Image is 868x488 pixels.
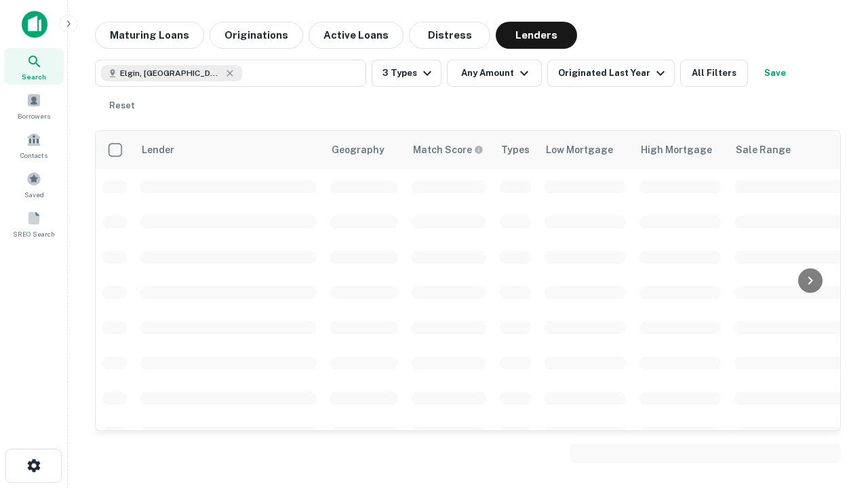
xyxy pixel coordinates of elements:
[4,166,64,203] a: Saved
[538,131,633,169] th: Low Mortgage
[736,142,791,158] div: Sale Range
[323,131,405,169] th: Geography
[728,131,850,169] th: Sale Range
[18,110,50,121] span: Borrowers
[332,142,384,158] div: Geography
[447,60,542,87] button: Any Amount
[22,71,46,82] span: Search
[4,48,64,85] a: Search
[372,60,441,87] button: 3 Types
[800,380,868,445] iframe: Chat Widget
[13,228,55,239] span: SREO Search
[546,142,613,158] div: Low Mortgage
[413,142,481,157] h6: Match Score
[680,60,748,87] button: All Filters
[210,22,303,49] button: Originations
[20,150,47,161] span: Contacts
[409,22,490,49] button: Distress
[22,11,47,38] img: capitalize-icon.png
[134,131,323,169] th: Lender
[24,189,44,200] span: Saved
[95,22,204,49] button: Maturing Loans
[641,142,712,158] div: High Mortgage
[100,92,144,119] button: Reset
[413,142,484,157] div: Capitalize uses an advanced AI algorithm to match your search with the best lender. The match sco...
[496,22,577,49] button: Lenders
[120,67,222,79] span: Elgin, [GEOGRAPHIC_DATA], [GEOGRAPHIC_DATA]
[501,142,530,158] div: Types
[633,131,728,169] th: High Mortgage
[493,131,538,169] th: Types
[95,60,366,87] button: Elgin, [GEOGRAPHIC_DATA], [GEOGRAPHIC_DATA]
[547,60,675,87] button: Originated Last Year
[309,22,403,49] button: Active Loans
[405,131,493,169] th: Capitalize uses an advanced AI algorithm to match your search with the best lender. The match sco...
[142,142,174,158] div: Lender
[4,87,64,124] a: Borrowers
[4,127,64,163] a: Contacts
[4,205,64,242] a: SREO Search
[753,60,797,87] button: Save your search to get updates of matches that match your search criteria.
[558,65,669,81] div: Originated Last Year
